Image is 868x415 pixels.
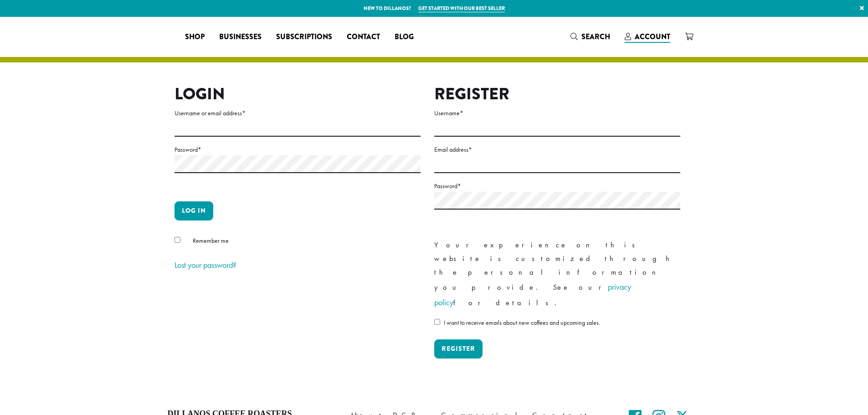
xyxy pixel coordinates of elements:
[434,339,483,359] button: Register
[635,31,670,42] span: Account
[175,201,213,220] button: Log in
[175,108,421,119] label: Username or email address
[563,29,617,44] a: Search
[581,31,610,42] span: Search
[347,31,380,43] span: Contact
[434,180,680,192] label: Password
[175,260,236,270] a: Lost your password?
[434,282,631,307] a: privacy policy
[418,5,505,12] a: Get started with our best seller
[434,108,680,119] label: Username
[175,144,421,155] label: Password
[193,236,229,245] span: Remember me
[434,238,680,310] p: Your experience on this website is customized through the personal information you provide. See o...
[276,31,332,43] span: Subscriptions
[444,318,600,327] span: I want to receive emails about new coffees and upcoming sales.
[434,144,680,155] label: Email address
[219,31,262,43] span: Businesses
[434,319,440,325] input: I want to receive emails about new coffees and upcoming sales.
[395,31,414,43] span: Blog
[434,84,680,104] h2: Register
[185,31,205,43] span: Shop
[178,30,212,44] a: Shop
[175,84,421,104] h2: Login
